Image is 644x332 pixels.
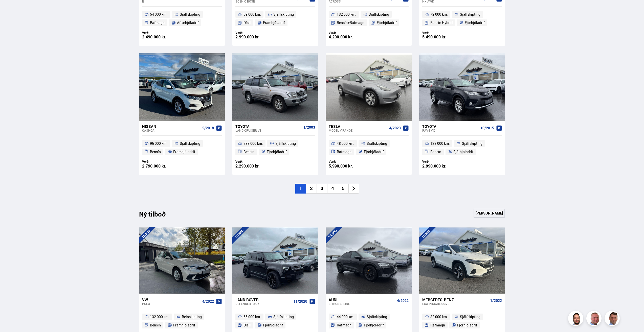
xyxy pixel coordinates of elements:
span: 4/2023 [389,126,401,130]
span: 4/2022 [202,299,214,303]
span: Rafmagn [337,149,351,155]
span: 32 000 km. [430,314,448,320]
span: 69 000 km. [243,11,261,17]
div: Land Cruiser V8 [235,129,301,132]
span: Fjórhjóladrif [267,149,287,155]
span: Beinskipting [182,314,202,320]
a: Tesla Model Y RANGE 4/2023 48 000 km. Sjálfskipting Rafmagn Fjórhjóladrif Verð: 5.990.000 kr. [326,121,411,175]
span: Framhjóladrif [263,20,285,26]
div: Mercedes-Benz [422,297,488,302]
span: 123 000 km. [430,140,450,147]
li: 2 [306,184,317,194]
span: 65 000 km. [243,314,261,320]
span: Bensín [150,322,161,328]
span: Sjálfskipting [180,140,200,147]
span: Bensín [243,149,254,155]
span: Sjálfskipting [275,140,296,147]
div: Qashqai [142,129,200,132]
a: Toyota RAV4 VX 10/2015 123 000 km. Sjálfskipting Bensín Fjórhjóladrif Verð: 2.990.000 kr. [419,121,505,175]
span: Framhjóladrif [173,322,195,328]
span: Dísil [243,20,251,26]
div: Verð: [422,31,462,35]
li: 4 [327,184,338,194]
span: Rafmagn [150,20,165,26]
div: e-tron S-LINE [329,302,395,305]
a: Toyota Land Cruiser V8 1/2003 283 000 km. Sjálfskipting Bensín Fjórhjóladrif Verð: 2.290.000 kr. [232,121,318,175]
div: Verð: [142,160,182,163]
div: 2.990.000 kr. [422,164,462,168]
span: Sjálfskipting [462,140,482,147]
div: Defender PACK [235,302,292,305]
span: 48 000 km. [337,140,354,147]
span: 44 000 km. [337,314,354,320]
span: 1/2003 [303,125,315,129]
div: 5.990.000 kr. [329,164,369,168]
span: Fjórhjóladrif [465,20,485,26]
span: 283 000 km. [243,140,263,147]
span: 1/2022 [490,299,502,303]
span: Framhjóladrif [173,149,195,155]
span: Fjórhjóladrif [453,149,473,155]
div: Verð: [329,160,369,163]
div: 2.290.000 kr. [235,164,275,168]
div: Verð: [235,31,275,35]
span: Bensín [430,149,441,155]
div: RAV4 VX [422,129,478,132]
span: 132 000 km. [150,314,169,320]
span: 72 000 km. [430,11,448,17]
span: 54 000 km. [150,11,167,17]
span: Fjórhjóladrif [364,149,384,155]
span: Bensín [150,149,161,155]
div: Nissan [142,124,200,129]
div: Polo [142,302,200,305]
div: Audi [329,297,395,302]
span: 132 000 km. [337,11,356,17]
span: Sjálfskipting [460,314,480,320]
li: 5 [338,184,348,194]
div: 5.490.000 kr. [422,35,462,39]
div: Verð: [235,160,275,163]
span: 10/2015 [480,126,494,130]
span: Sjálfskipting [273,11,294,17]
div: Toyota [235,124,301,129]
img: FbJEzSuNWCJXmdc-.webp [605,312,620,327]
div: 2.990.000 kr. [235,35,275,39]
span: Fjórhjóladrif [263,322,283,328]
span: Rafmagn [337,322,351,328]
li: 3 [317,184,327,194]
span: Bensín+Rafmagn [337,20,364,26]
span: Sjálfskipting [460,11,480,17]
li: 1 [295,184,306,194]
span: Fjórhjóladrif [457,322,477,328]
span: Fjórhjóladrif [364,322,384,328]
img: nhp88E3Fdnt1Opn2.png [569,312,584,327]
div: Tesla [329,124,387,129]
span: Bensín Hybrid [430,20,453,26]
span: Rafmagn [430,322,445,328]
a: Nissan Qashqai 5/2018 96 000 km. Sjálfskipting Bensín Framhjóladrif Verð: 2.790.000 kr. [139,121,225,175]
span: Afturhjóladrif [177,20,199,26]
span: Dísil [243,322,251,328]
div: EQA PROGRESSIVE [422,302,488,305]
span: 5/2018 [202,126,214,130]
div: Toyota [422,124,478,129]
span: Sjálfskipting [180,11,200,17]
img: siFngHWaQ9KaOqBr.png [587,312,602,327]
span: Sjálfskipting [367,314,387,320]
span: 4/2022 [397,299,409,303]
button: Opna LiveChat spjallviðmót [4,2,19,17]
div: 4.290.000 kr. [329,35,369,39]
div: Verð: [329,31,369,35]
div: 2.790.000 kr. [142,164,182,168]
span: 11/2020 [294,299,307,303]
span: 96 000 km. [150,140,167,147]
div: VW [142,297,200,302]
span: Sjálfskipting [369,11,389,17]
div: Ný tilboð [139,210,174,221]
div: Verð: [142,31,182,35]
a: [PERSON_NAME] [474,209,505,218]
span: Fjórhjóladrif [377,20,397,26]
div: Model Y RANGE [329,129,387,132]
span: Sjálfskipting [367,140,387,147]
div: Land Rover [235,297,292,302]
